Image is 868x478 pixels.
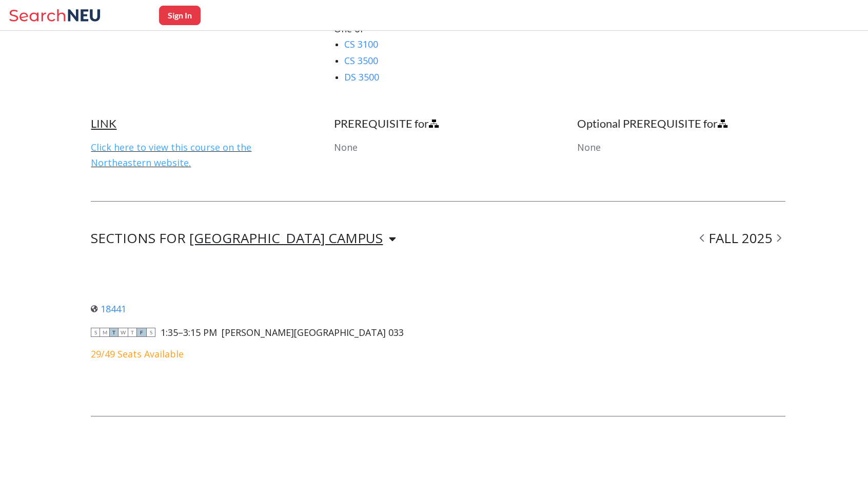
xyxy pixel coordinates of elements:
span: W [119,328,128,337]
a: CS 3100 [344,38,378,50]
span: None [334,141,358,153]
span: S [91,328,100,337]
div: FALL 2025 [696,232,785,245]
div: SECTIONS FOR [91,232,396,245]
h4: PREREQUISITE for [334,116,542,131]
span: M [100,328,109,337]
span: S [146,328,155,337]
div: [PERSON_NAME][GEOGRAPHIC_DATA] 033 [222,327,404,338]
a: 18441 [91,303,126,315]
span: None [577,141,601,153]
span: T [109,328,119,337]
div: 1:35–3:15 PM [161,327,217,338]
a: Click here to view this course on the Northeastern website. [91,141,251,169]
button: Sign In [159,6,201,25]
h4: LINK [91,116,299,131]
a: DS 3500 [344,71,379,83]
h4: Optional PREREQUISITE for [577,116,785,131]
div: [GEOGRAPHIC_DATA] CAMPUS [189,232,383,244]
a: CS 3500 [344,54,378,67]
span: F [137,328,146,337]
div: 29/49 Seats Available [91,348,403,360]
span: T [128,328,137,337]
